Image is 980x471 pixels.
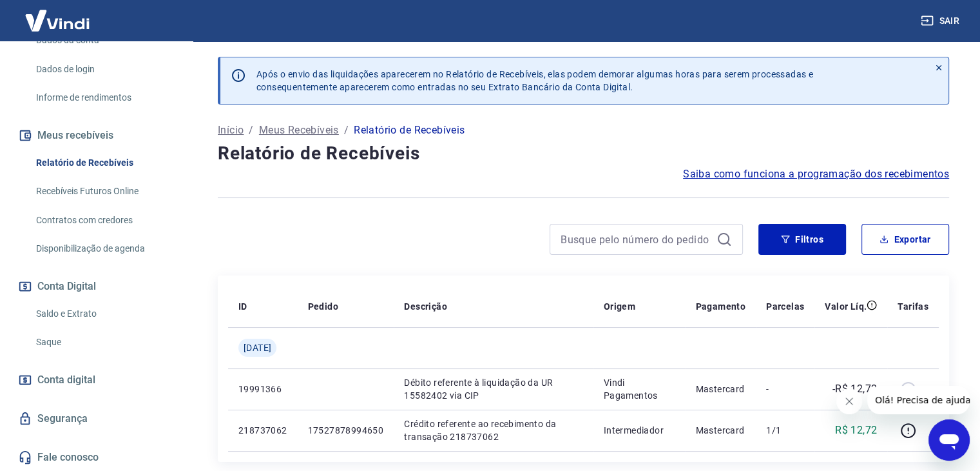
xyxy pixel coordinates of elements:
[825,300,867,313] p: Valor Líq.
[31,56,177,83] a: Dados de login
[308,424,384,437] p: 17527878994650
[15,405,177,433] a: Segurança
[766,300,804,313] p: Parcelas
[683,166,949,182] a: Saiba como funciona a programação dos recebimentos
[604,424,675,437] p: Intermediador
[308,300,338,313] p: Pedido
[31,85,177,111] a: Informe de rendimentos
[31,207,177,234] a: Contratos com credores
[238,300,247,313] p: ID
[404,417,582,443] p: Crédito referente ao recebimento da transação 218737062
[15,121,177,150] button: Meus recebíveis
[898,300,928,313] p: Tarifas
[404,376,582,402] p: Débito referente à liquidação da UR 15582402 via CIP
[695,424,745,437] p: Mastercard
[259,123,339,138] a: Meus Recebíveis
[836,388,862,414] iframe: Fechar mensagem
[238,383,287,396] p: 19991366
[244,341,271,354] span: [DATE]
[15,366,177,394] a: Conta digital
[861,224,949,255] button: Exportar
[37,371,95,389] span: Conta digital
[695,300,745,313] p: Pagamento
[867,386,970,414] iframe: Mensagem da empresa
[31,301,177,327] a: Saldo e Extrato
[15,272,177,301] button: Conta Digital
[8,9,108,19] span: Olá! Precisa de ajuda?
[404,300,447,313] p: Descrição
[758,224,846,255] button: Filtros
[256,68,813,94] p: Após o envio das liquidações aparecerem no Relatório de Recebíveis, elas podem demorar algumas ho...
[561,230,711,249] input: Busque pelo número do pedido
[766,424,804,437] p: 1/1
[31,150,177,176] a: Relatório de Recebíveis
[835,423,877,438] p: R$ 12,72
[354,123,465,138] p: Relatório de Recebíveis
[344,123,349,138] p: /
[31,235,177,262] a: Disponibilização de agenda
[218,123,244,138] a: Início
[766,383,804,396] p: -
[15,1,99,40] img: Vindi
[695,383,745,396] p: Mastercard
[238,424,287,437] p: 218737062
[928,419,970,461] iframe: Botão para abrir a janela de mensagens
[31,329,177,356] a: Saque
[218,141,949,166] h4: Relatório de Recebíveis
[832,381,878,397] p: -R$ 12,72
[249,123,253,138] p: /
[604,300,635,313] p: Origem
[604,376,675,402] p: Vindi Pagamentos
[31,178,177,205] a: Recebíveis Futuros Online
[918,9,965,33] button: Sair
